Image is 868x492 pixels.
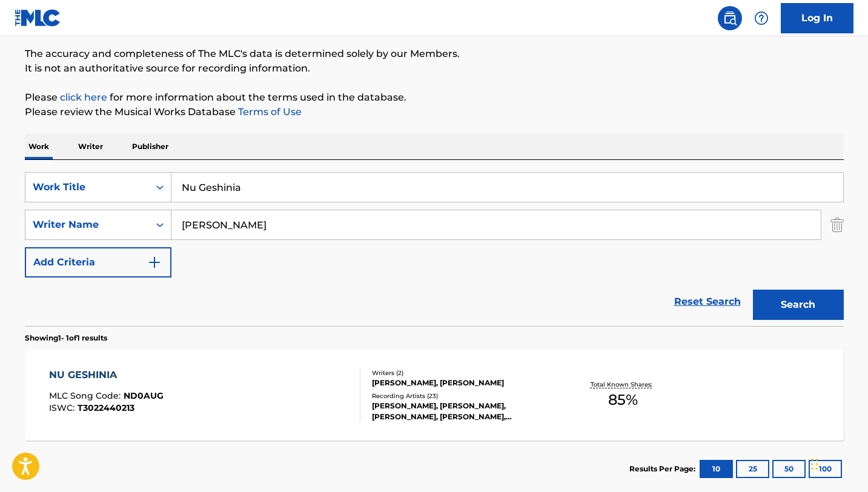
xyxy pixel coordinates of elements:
[700,460,733,478] button: 10
[723,11,737,25] img: search
[754,11,769,25] img: help
[807,434,868,492] iframe: Chat Widget
[78,402,134,413] span: T3022440213
[668,288,747,315] a: Reset Search
[75,134,107,159] p: Writer
[25,90,844,105] p: Please for more information about the terms used in the database.
[591,380,655,389] p: Total Known Shares:
[25,333,107,344] p: Showing 1 - 1 of 1 results
[372,368,555,377] div: Writers ( 2 )
[753,290,844,320] button: Search
[49,368,164,382] div: NU GESHINIA
[25,105,844,119] p: Please review the Musical Works Database
[781,3,853,33] a: Log In
[25,47,844,61] p: The accuracy and completeness of The MLC's data is determined solely by our Members.
[25,350,844,440] a: NU GESHINIAMLC Song Code:ND0AUGISWC:T3022440213Writers (2)[PERSON_NAME], [PERSON_NAME]Recording A...
[830,210,844,240] img: Delete Criterion
[128,134,172,159] p: Publisher
[629,464,698,474] p: Results Per Page:
[15,9,61,27] img: MLC Logo
[749,6,774,30] div: Help
[372,401,555,422] div: [PERSON_NAME], [PERSON_NAME], [PERSON_NAME], [PERSON_NAME], [PERSON_NAME]
[60,91,107,103] a: click here
[772,460,806,478] button: 50
[49,402,78,413] span: ISWC :
[608,389,638,411] span: 85 %
[372,391,555,401] div: Recording Artists ( 23 )
[25,247,171,278] button: Add Criteria
[49,390,124,401] span: MLC Song Code :
[236,106,302,118] a: Terms of Use
[372,377,555,388] div: [PERSON_NAME], [PERSON_NAME]
[33,180,142,194] div: Work Title
[25,61,844,76] p: It is not an authoritative source for recording information.
[811,446,818,482] div: Drag
[25,172,844,326] form: Search Form
[33,218,142,232] div: Writer Name
[25,134,53,159] p: Work
[736,460,769,478] button: 25
[718,6,742,30] a: Public Search
[147,255,162,270] img: 9d2ae6d4665cec9f34b9.svg
[124,390,164,401] span: ND0AUG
